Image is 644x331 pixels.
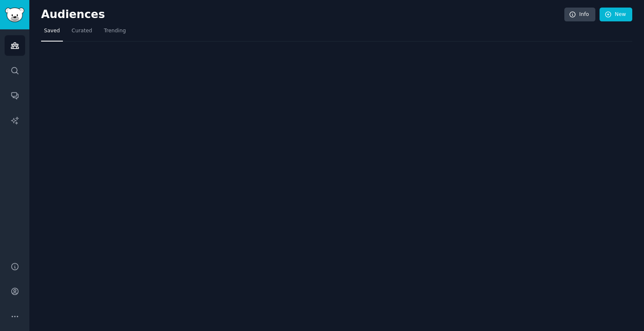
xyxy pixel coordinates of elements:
[72,27,92,35] span: Curated
[104,27,126,35] span: Trending
[41,24,63,42] a: Saved
[41,8,564,21] h2: Audiences
[44,27,60,35] span: Saved
[564,8,595,22] a: Info
[600,8,632,22] a: New
[101,24,129,42] a: Trending
[5,8,24,22] img: GummySearch logo
[69,24,95,42] a: Curated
